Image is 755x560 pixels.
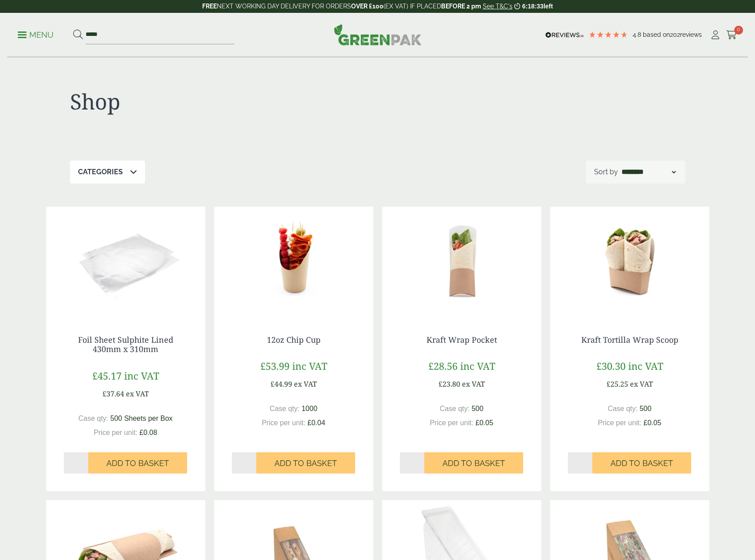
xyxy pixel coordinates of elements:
span: 4.8 [633,31,643,38]
a: Kraft Tortilla Wrap Scoop [581,334,678,345]
span: £45.17 [92,369,121,382]
p: Menu [18,30,54,40]
span: £0.08 [140,429,157,436]
span: 500 [640,405,652,412]
p: Sort by [594,167,618,177]
span: inc VAT [460,359,495,372]
span: Add to Basket [274,458,337,468]
span: £53.99 [260,359,289,372]
img: 5430063C Kraft Tortilla Wrap Pocket TS1 with Wrap [382,207,541,317]
strong: BEFORE 2 pm [441,3,481,10]
span: left [544,3,553,10]
span: Add to Basket [106,458,169,468]
span: 202 [670,31,680,38]
span: £0.04 [308,419,325,427]
button: Add to Basket [592,452,691,474]
span: £25.25 [606,379,628,389]
strong: FREE [202,3,217,10]
span: ex VAT [294,379,317,389]
a: See T&C's [483,3,512,10]
a: 0 [726,28,737,42]
span: £44.99 [270,379,292,389]
span: 500 [472,405,484,412]
span: 1000 [301,405,317,412]
span: 500 Sheets per Box [110,415,173,422]
span: Case qty: [608,405,638,412]
span: £23.80 [438,379,460,389]
span: Case qty: [440,405,470,412]
img: GP3330019D Foil Sheet Sulphate Lined bare [46,207,205,317]
a: Kraft Wrap Pocket [426,334,497,345]
button: Add to Basket [88,452,187,474]
span: Price per unit: [262,419,305,427]
h1: Shop [70,89,378,114]
span: ex VAT [630,379,653,389]
i: My Account [710,31,721,39]
span: £30.30 [596,359,626,372]
div: 4.79 Stars [588,31,628,39]
i: Cart [726,31,737,39]
span: ex VAT [126,389,149,399]
p: Categories [78,167,123,177]
span: £0.05 [476,419,493,427]
span: Add to Basket [610,458,673,468]
span: £37.64 [102,389,124,399]
span: Price per unit: [430,419,473,427]
img: REVIEWS.io [545,32,584,38]
span: Price per unit: [598,419,642,427]
button: Add to Basket [424,452,523,474]
span: Case qty: [270,405,300,412]
span: 6:18:33 [522,3,544,10]
img: 5.5oz Grazing Charcuterie Cup with food [214,207,373,317]
select: Shop order [620,167,677,177]
button: Add to Basket [256,452,355,474]
span: Price per unit: [94,429,137,436]
a: Menu [18,30,54,39]
span: inc VAT [628,359,663,372]
span: £28.56 [428,359,458,372]
span: reviews [680,31,702,38]
span: Based on [643,31,670,38]
img: 5430063E Kraft Tortilla Wrap Scoop TS2 with Wrap contents [550,207,709,317]
a: Foil Sheet Sulphite Lined 430mm x 310mm [78,334,173,355]
span: Case qty: [78,415,109,422]
img: GreenPak Supplies [334,24,422,45]
span: £0.05 [644,419,661,427]
strong: OVER £100 [351,3,383,10]
span: Add to Basket [442,458,505,468]
span: ex VAT [462,379,485,389]
a: 12oz Chip Cup [267,334,321,345]
span: inc VAT [292,359,327,372]
span: inc VAT [124,369,159,382]
span: 0 [734,26,743,35]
